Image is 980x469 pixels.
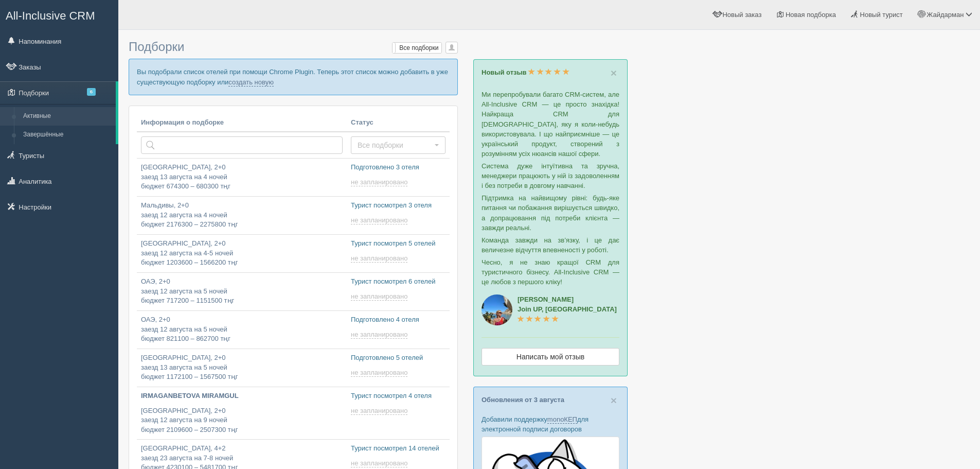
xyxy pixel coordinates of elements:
[87,88,96,96] span: 6
[482,414,619,434] p: Добавили поддержку для электронной подписи договоров
[351,369,407,377] span: не запланировано
[518,296,617,323] a: [PERSON_NAME]Join UP, [GEOGRAPHIC_DATA]
[351,444,446,454] p: Турист посмотрел 14 отелей
[351,369,409,377] a: не запланировано
[482,193,619,232] p: Підтримка на найвищому рівні: будь-яке питання чи побажання вирішується швидко, а допрацювання пі...
[393,43,441,53] label: Все подборки
[351,407,407,415] span: не запланировано
[482,68,569,76] a: Новый отзыв
[351,315,446,325] p: Подготовлено 4 отеля
[141,406,343,435] p: [GEOGRAPHIC_DATA], 2+0 заезд 12 августа на 9 ночей бюджет 2109600 – 2507300 тңг
[351,292,407,301] span: не запланировано
[351,136,446,154] button: Все подборки
[351,459,407,467] span: не запланировано
[547,415,577,424] a: monoКЕП
[141,315,343,344] p: ОАЭ, 2+0 заезд 12 августа на 5 ночей бюджет 821100 – 862700 тңг
[926,11,964,19] span: Жайдарман
[141,136,343,154] input: Поиск по стране или туристу
[129,59,458,95] p: Вы подобрали список отелей при помощи Chrome Plugin. Теперь этот список можно добавить в уже суще...
[141,239,343,268] p: [GEOGRAPHIC_DATA], 2+0 заезд 12 августа на 4-5 ночей бюджет 1203600 – 1566200 тңг
[137,273,347,310] a: ОАЭ, 2+0заезд 12 августа на 5 ночейбюджет 717200 – 1151500 тңг
[351,391,446,401] p: Турист посмотрел 4 отеля
[482,257,619,287] p: Чесно, я не знаю кращої CRM для туристичного бізнесу. All-Inclusive CRM — це любов з першого кліку!
[482,235,619,255] p: Команда завжди на зв’язку, і це дає величезне відчуття впевненості у роботі.
[351,239,446,249] p: Турист посмотрел 5 отелей
[351,163,446,172] p: Подготовлено 3 отеля
[228,78,274,86] a: создать новую
[351,353,446,363] p: Подготовлено 5 отелей
[351,216,409,224] a: не запланировано
[351,331,407,339] span: не запланировано
[141,277,343,306] p: ОАЭ, 2+0 заезд 12 августа на 5 ночей бюджет 717200 – 1151500 тңг
[19,107,116,126] a: Активные
[351,201,446,211] p: Турист посмотрел 3 отеля
[351,277,446,287] p: Турист посмотрел 6 отелей
[351,331,409,339] a: не запланировано
[611,67,617,79] span: ×
[351,216,407,224] span: не запланировано
[482,90,619,159] p: Ми перепробували багато CRM-систем, але All-Inclusive CRM — це просто знахідка! Найкраща CRM для ...
[786,11,836,19] span: Новая подборка
[722,11,761,19] span: Новый заказ
[351,459,409,467] a: не запланировано
[358,140,432,150] span: Все подборки
[137,235,347,272] a: [GEOGRAPHIC_DATA], 2+0заезд 12 августа на 4-5 ночейбюджет 1203600 – 1566200 тңг
[6,9,95,22] span: All-Inclusive CRM
[611,67,617,78] button: Close
[351,254,409,263] a: не запланировано
[611,394,617,406] span: ×
[482,348,619,366] a: Написать мой отзыв
[351,292,409,301] a: не запланировано
[351,178,407,186] span: не запланировано
[137,114,347,132] th: Информация о подборке
[351,407,409,415] a: не запланировано
[19,126,116,144] a: Завершённые
[860,11,903,19] span: Новый турист
[141,163,343,192] p: [GEOGRAPHIC_DATA], 2+0 заезд 13 августа на 4 ночей бюджет 674300 – 680300 тңг
[1,1,118,29] a: All-Inclusive CRM
[137,159,347,196] a: [GEOGRAPHIC_DATA], 2+0заезд 13 августа на 4 ночейбюджет 674300 – 680300 тңг
[347,114,450,132] th: Статус
[482,396,564,404] a: Обновления от 3 августа
[141,201,343,230] p: Мальдивы, 2+0 заезд 12 августа на 4 ночей бюджет 2176300 – 2275800 тңг
[137,349,347,387] a: [GEOGRAPHIC_DATA], 2+0заезд 13 августа на 5 ночейбюджет 1172100 – 1567500 тңг
[482,161,619,190] p: Система дуже інтуїтивна та зручна, менеджери працюють у ній із задоволенням і без потреби в довго...
[129,40,184,54] span: Подборки
[137,311,347,349] a: ОАЭ, 2+0заезд 12 августа на 5 ночейбюджет 821100 – 862700 тңг
[137,197,347,234] a: Мальдивы, 2+0заезд 12 августа на 4 ночейбюджет 2176300 – 2275800 тңг
[611,395,617,406] button: Close
[141,391,343,401] p: IRMAGANBETOVA MIRAMGUL
[351,178,409,186] a: не запланировано
[141,353,343,382] p: [GEOGRAPHIC_DATA], 2+0 заезд 13 августа на 5 ночей бюджет 1172100 – 1567500 тңг
[351,254,407,263] span: не запланировано
[137,387,347,439] a: IRMAGANBETOVA MIRAMGUL [GEOGRAPHIC_DATA], 2+0заезд 12 августа на 9 ночейбюджет 2109600 – 2507300 тңг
